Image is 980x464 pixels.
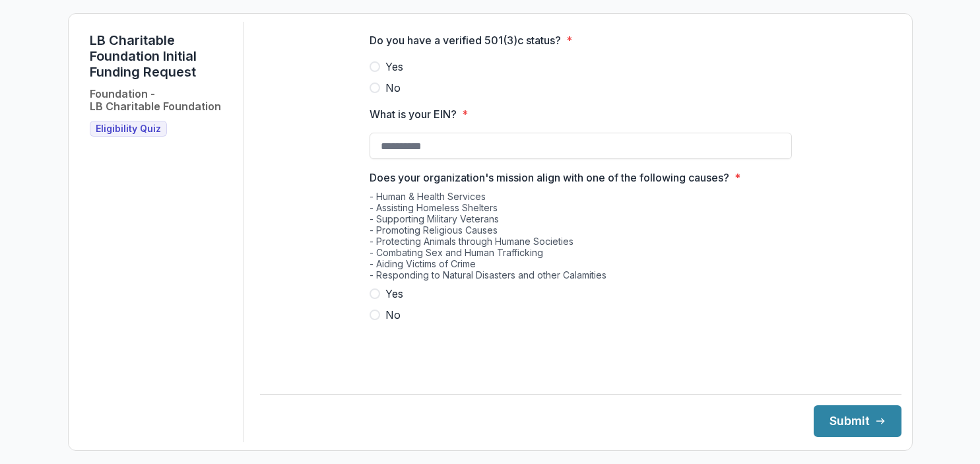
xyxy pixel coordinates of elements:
[90,88,221,113] h2: Foundation - LB Charitable Foundation
[385,286,403,302] span: Yes
[96,123,161,135] span: Eligibility Quiz
[370,170,729,185] p: Does your organization's mission align with one of the following causes?
[370,106,457,122] p: What is your EIN?
[385,307,401,323] span: No
[385,59,403,75] span: Yes
[370,32,561,48] p: Do you have a verified 501(3)c status?
[385,80,401,96] span: No
[370,191,792,286] div: - Human & Health Services - Assisting Homeless Shelters - Supporting Military Veterans - Promotin...
[814,405,901,437] button: Submit
[90,32,233,80] h1: LB Charitable Foundation Initial Funding Request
